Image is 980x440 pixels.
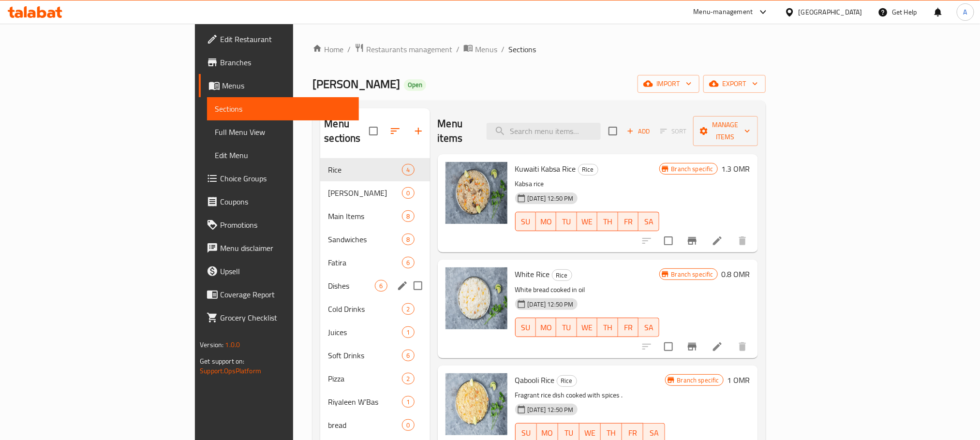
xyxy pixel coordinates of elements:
img: Kuwaiti Kabsa Rice [445,162,507,224]
div: items [402,303,414,315]
button: FR [618,212,638,231]
span: Select to update [658,231,679,251]
button: FR [618,318,638,337]
span: Rice [557,375,577,386]
li: / [501,44,505,55]
span: SA [642,321,655,335]
span: 1 [402,328,414,337]
span: TU [560,321,573,335]
div: [GEOGRAPHIC_DATA] [799,7,862,17]
span: Open [404,81,426,89]
button: export [703,75,766,93]
span: WE [583,426,597,440]
a: Restaurants management [355,43,452,56]
span: 6 [402,351,414,360]
div: Rice [557,375,577,387]
span: [PERSON_NAME] [328,187,402,199]
div: items [402,187,414,199]
img: White Rice [445,267,507,329]
div: Riyaleen W’Bas1 [320,390,430,413]
span: SA [647,426,661,440]
div: [PERSON_NAME]0 [320,181,430,205]
span: Edit Restaurant [220,33,351,45]
span: 4 [402,165,414,175]
span: [DATE] 12:50 PM [524,300,578,309]
button: Add section [407,119,430,143]
button: MO [536,318,556,337]
span: import [645,78,692,90]
span: FR [622,215,635,229]
span: 1 [402,397,414,407]
span: Rice [328,164,402,176]
span: Soft Drinks [328,350,402,361]
div: Dishes6edit [320,274,430,297]
button: Manage items [693,116,758,146]
button: WE [577,318,597,337]
span: Restaurants management [366,44,452,55]
span: Dishes [328,280,375,292]
div: items [375,280,387,292]
span: Choice Groups [220,173,351,184]
button: TU [556,318,577,337]
span: FR [622,321,635,335]
span: Full Menu View [215,126,351,138]
button: delete [731,335,754,358]
span: Add [625,126,652,137]
span: Branches [220,57,351,68]
span: Upsell [220,265,351,277]
li: / [456,44,460,55]
span: WE [581,215,594,229]
a: Edit menu item [712,341,723,352]
span: Cold Drinks [328,303,402,315]
span: 2 [402,305,414,314]
a: Edit Menu [207,144,358,167]
span: FR [626,426,639,440]
div: Fatira6 [320,251,430,274]
span: Sandwiches [328,234,402,245]
span: export [711,78,758,90]
div: items [402,326,414,338]
span: Fatira [328,257,402,268]
span: Rice [552,270,572,281]
span: 6 [402,258,414,267]
span: TU [560,215,573,229]
button: MO [536,212,556,231]
button: SA [638,318,659,337]
span: 1.0.0 [225,338,240,351]
div: Main Items8 [320,205,430,228]
h2: Menu items [438,117,475,146]
a: Edit menu item [712,235,723,247]
img: Qabooli Rice [445,373,507,435]
span: [DATE] 12:50 PM [524,194,578,203]
span: Sections [508,44,536,55]
span: Juices [328,326,402,338]
span: MO [540,321,552,335]
div: Pizza [328,373,402,384]
span: 8 [402,212,414,221]
a: Menus [463,43,497,56]
div: Soft Drinks6 [320,344,430,367]
span: [DATE] 12:50 PM [524,405,578,414]
span: Menus [222,80,351,91]
div: bread0 [320,413,430,437]
div: bread [328,419,402,431]
span: Qabooli Rice [515,373,555,387]
p: Kabsa rice [515,178,659,190]
span: 8 [402,235,414,244]
span: 6 [375,281,386,291]
a: Coverage Report [199,283,358,306]
span: Sort sections [384,119,407,143]
div: Menu-management [694,6,753,18]
div: items [402,350,414,361]
span: Add item [623,124,654,139]
p: Fragrant rice dish cooked with spices . [515,389,665,401]
div: Rice [578,164,598,176]
button: Add [623,124,654,139]
span: Coverage Report [220,289,351,300]
a: Promotions [199,213,358,236]
div: items [402,419,414,431]
span: Edit Menu [215,149,351,161]
a: Support.OpsPlatform [200,365,261,377]
span: Promotions [220,219,351,231]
